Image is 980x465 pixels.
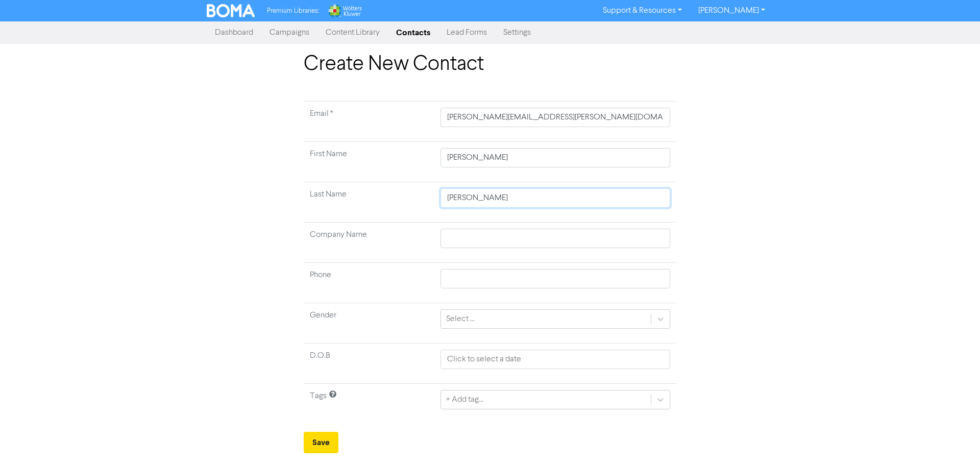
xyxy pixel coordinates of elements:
td: Phone [304,263,434,303]
button: Save [304,432,338,453]
a: Lead Forms [438,22,495,43]
td: Required [304,102,434,142]
td: First Name [304,142,434,182]
img: BOMA Logo [207,4,255,17]
td: Tags [304,384,434,424]
td: D.O.B [304,344,434,384]
a: Settings [495,22,539,43]
div: + Add tag... [446,394,483,406]
a: Dashboard [207,22,261,43]
td: Gender [304,303,434,344]
td: Last Name [304,182,434,223]
iframe: Chat Widget [929,416,980,465]
td: Company Name [304,223,434,263]
div: Select ... [446,313,475,325]
img: Wolters Kluwer [327,4,362,17]
a: Content Library [317,22,388,43]
a: Support & Resources [595,3,690,19]
span: Premium Libraries: [267,8,319,14]
h1: Create New Contact [304,52,676,77]
input: Click to select a date [440,350,670,369]
a: Contacts [388,22,438,43]
a: Campaigns [261,22,317,43]
a: [PERSON_NAME] [690,3,773,19]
